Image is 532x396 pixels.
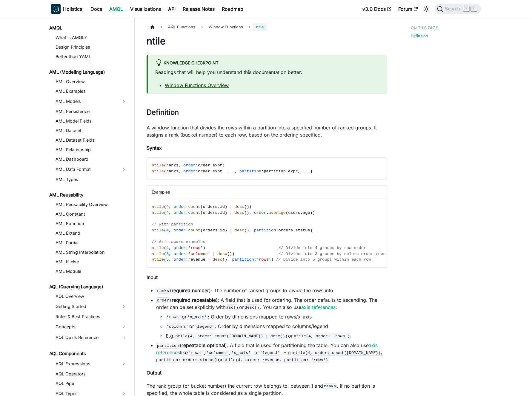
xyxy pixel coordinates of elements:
span: ) [249,205,252,209]
span: ( [200,205,203,209]
span: order [183,163,196,168]
span: count [188,228,200,233]
span: , [227,257,230,262]
code: 'x_axis' [187,314,207,320]
a: axis references [156,342,378,355]
a: Design Principles [54,43,129,51]
span: count [188,205,200,209]
span: , [249,228,252,233]
span: partition [239,169,261,174]
span: ntile [152,252,164,256]
span: : [186,257,188,262]
span: order [173,228,186,233]
span: desc [235,228,245,233]
span: 4 [166,246,169,250]
span: orders [278,228,293,233]
span: ( [164,228,166,233]
a: AML Dataset Fields [54,136,129,144]
a: AML Model Fields [54,117,129,125]
span: ) [232,252,234,256]
span: ( [164,163,166,168]
span: | [230,205,232,209]
span: orders [203,211,217,215]
strong: number [192,287,209,293]
a: Docs [87,4,106,14]
span: 'rows' [188,246,203,250]
span: ( [227,252,230,256]
span: orders [203,205,217,209]
a: AML Constant [54,210,129,218]
code: 'rows' [188,350,204,356]
span: // Axis-aware examples [152,240,205,244]
a: Forum [395,4,421,14]
span: 5 [166,257,169,262]
a: API [164,4,179,14]
code: 'legend' [259,350,280,356]
span: ) [225,205,227,209]
a: Definition [411,33,428,39]
a: v3.0 Docs [359,4,395,14]
span: ntile [253,23,267,31]
code: 'rows' [166,314,182,320]
span: average [269,211,286,215]
span: ) [225,257,227,262]
a: AML (Modeling Language) [47,68,129,76]
span: order_expr [198,163,222,168]
span: ) [225,228,227,233]
span: partition [232,257,254,262]
span: ( [222,257,225,262]
span: order [173,211,186,215]
span: : [266,211,269,215]
span: id [220,205,225,209]
a: AML Module [54,267,129,276]
a: AML Reusability Overview [54,200,129,209]
a: AML Models [54,97,119,106]
a: AML Overview [54,78,129,86]
a: Concepts [54,322,119,332]
a: AML Types [54,175,129,184]
span: ( [200,211,203,215]
strong: repeatable [182,342,205,348]
span: age [303,211,310,215]
span: id [220,228,225,233]
span: 4 [166,205,169,209]
span: | [213,252,215,256]
button: Expand sidebar category 'AML Data Format' [119,165,129,174]
span: , [169,257,171,262]
p: Readings that will help you understand this documentation better: [155,69,380,76]
code: ntile(4, order: 'rows') [293,333,350,339]
span: ntile [152,169,164,174]
span: , [169,228,171,233]
button: Expand sidebar category 'Concepts' [119,322,129,332]
button: Search (Command+K) [435,4,481,14]
span: , [169,252,171,256]
a: axis references [301,304,336,310]
a: AML Relationship [54,146,129,154]
span: order [173,257,186,262]
code: ntile(4, order: count([DOMAIN_NAME]) | desc()) [175,333,288,339]
span: desc [213,257,222,262]
strong: Syntax [147,145,162,151]
span: order [254,211,266,215]
a: Visualizations [127,4,164,14]
span: AQL Functions [165,23,198,31]
span: ) [203,246,205,250]
strong: Input [147,274,158,280]
a: Better than YAML [54,52,129,61]
span: ) [247,211,249,215]
code: partition [156,343,180,349]
a: AML Dataset [54,126,129,135]
a: Rules & Best Practices [54,313,129,321]
span: partition [254,228,276,233]
li: ( , ): A field that is used for ordering. The order defaults to ascending. The order can be set e... [156,296,387,339]
a: AML Data Format [54,165,119,174]
span: ) [271,257,273,262]
span: : [196,169,198,174]
span: . [307,169,310,174]
a: Release Notes [179,4,218,14]
span: 3 [166,252,169,256]
a: AML Extend [54,229,129,237]
a: Home page [147,23,158,31]
span: ( [164,205,166,209]
span: Search [443,6,464,12]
